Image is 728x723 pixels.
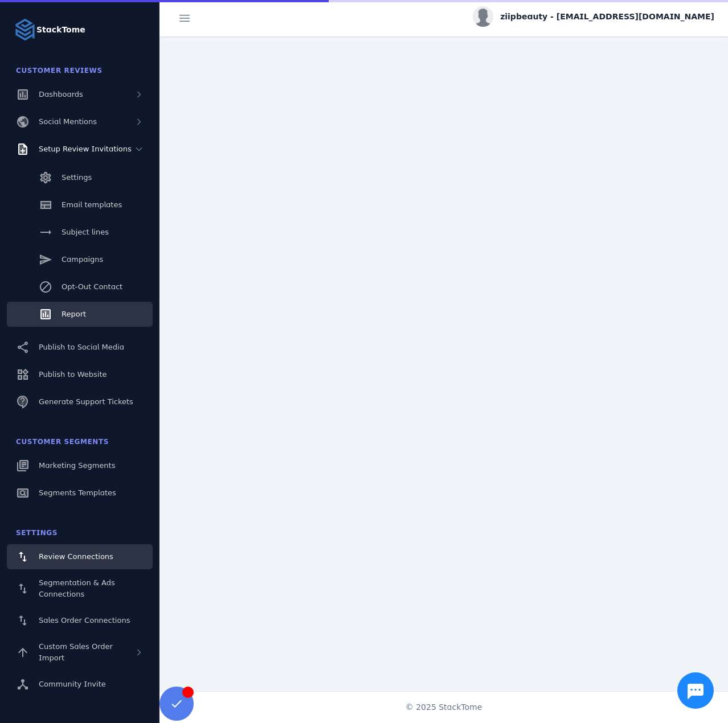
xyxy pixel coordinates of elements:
a: Review Connections [7,544,153,569]
span: Report [62,310,86,318]
span: Setup Review Invitations [39,145,132,153]
a: Community Invite [7,672,153,697]
span: Social Mentions [39,117,97,126]
a: Settings [7,165,153,190]
a: Campaigns [7,247,153,272]
span: Email templates [62,200,122,209]
strong: StackTome [36,24,85,36]
span: Settings [62,173,92,182]
span: Opt-Out Contact [62,282,122,291]
a: Publish to Website [7,362,153,387]
span: Publish to Social Media [39,343,124,351]
a: Generate Support Tickets [7,389,153,414]
span: Marketing Segments [39,461,115,470]
span: Segmentation & Ads Connections [39,578,115,598]
span: Segments Templates [39,488,116,497]
span: Sales Order Connections [39,616,130,625]
button: ziipbeauty - [EMAIL_ADDRESS][DOMAIN_NAME] [473,6,714,27]
span: © 2025 StackTome [406,701,482,713]
span: Generate Support Tickets [39,397,133,406]
span: Review Connections [39,552,113,561]
span: Settings [16,529,58,537]
span: Dashboards [39,90,83,98]
img: Logo image [14,18,36,41]
span: Publish to Website [39,370,107,379]
a: Marketing Segments [7,453,153,478]
a: Segmentation & Ads Connections [7,572,153,606]
span: ziipbeauty - [EMAIL_ADDRESS][DOMAIN_NAME] [500,11,714,23]
a: Segments Templates [7,480,153,506]
a: Email templates [7,192,153,217]
a: Opt-Out Contact [7,274,153,299]
a: Sales Order Connections [7,608,153,633]
a: Subject lines [7,220,153,245]
a: Report [7,302,153,327]
img: profile.jpg [473,6,493,27]
span: Subject lines [62,228,109,236]
span: Campaigns [62,255,103,264]
span: Customer Reviews [16,67,103,75]
span: Community Invite [39,680,106,688]
a: Publish to Social Media [7,335,153,360]
span: Custom Sales Order Import [39,642,113,662]
span: Customer Segments [16,438,109,446]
